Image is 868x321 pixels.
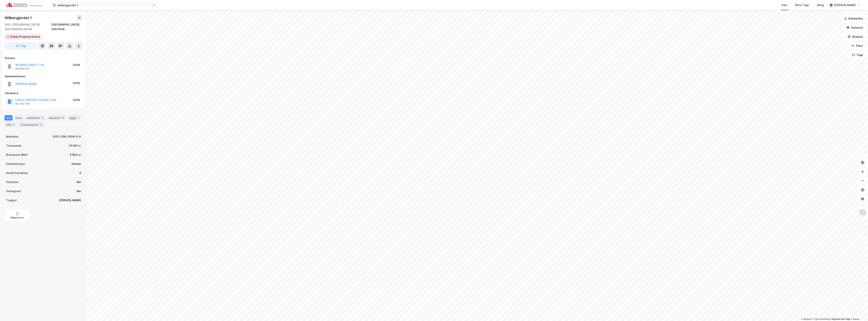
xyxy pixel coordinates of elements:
[77,180,81,184] div: Nei
[12,123,16,127] div: 3
[19,122,45,127] div: Transaksjoner
[69,143,81,148] div: 10 091 ㎡
[76,116,80,120] div: 1
[6,2,42,8] img: cushman-wakefield-realkapital-logo.202ea83816669bd177139c58696a8fa1.svg
[15,67,30,70] div: 818 835 612
[6,189,21,193] div: Festegrunn
[841,15,866,22] button: Bokmerker
[14,115,23,121] div: Eiere
[5,115,12,121] div: Info
[11,34,40,39] div: Public Property Invest
[56,2,152,8] input: Søk på adresse, matrikkel, gårdeiere, leietakere eller personer
[6,171,28,175] div: Antall leietakere
[859,209,866,216] img: Z
[834,3,856,7] div: [PERSON_NAME]
[5,15,33,21] div: Wilbergjordet 1
[51,22,83,31] div: [GEOGRAPHIC_DATA], 208/1638
[849,303,868,321] iframe: Chat Widget
[25,115,46,121] div: Leietakere
[796,3,809,7] div: Mine Tags
[61,116,65,120] div: 12
[5,22,51,31] div: 1605, [GEOGRAPHIC_DATA], [GEOGRAPHIC_DATA]
[5,42,37,50] button: Tag
[817,3,824,7] div: Bolig
[5,91,82,96] div: Gårdeiere
[73,81,80,85] div: 100%
[39,123,43,127] div: 8
[5,56,82,60] div: Festere
[41,116,44,120] div: 4
[782,3,787,7] div: Kart
[5,122,17,127] div: ESG
[73,98,80,102] div: 100%
[849,303,868,321] div: Kontrollprogram for chat
[79,171,81,175] div: 4
[10,216,24,219] div: Miljøstatus
[812,318,831,320] a: OpenStreetMap
[6,134,18,139] div: Matrikkel
[848,42,866,50] button: Filter
[59,198,81,203] div: [PERSON_NAME]
[48,115,66,121] div: Datasett
[70,153,81,157] div: 5 983 ㎡
[6,180,19,184] div: Punktleie
[845,33,866,41] button: Analyse
[831,318,850,320] a: Improve this map
[843,24,866,31] button: Datasett
[6,143,21,148] div: Tomteareal
[801,318,811,320] a: Mapbox
[53,134,81,139] div: 3107-208-1638-0-0
[15,102,30,105] div: 921 563 108
[6,198,17,203] div: Tinglyst
[68,115,82,121] div: Bygg
[6,162,25,166] div: Eiendomstype
[77,189,81,193] div: Nei
[72,162,81,166] div: Handel
[5,74,82,79] div: Hjemmelshaver
[849,51,866,59] button: Tags
[6,153,28,157] div: Bruksareal (BRA)
[73,63,80,67] div: 100%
